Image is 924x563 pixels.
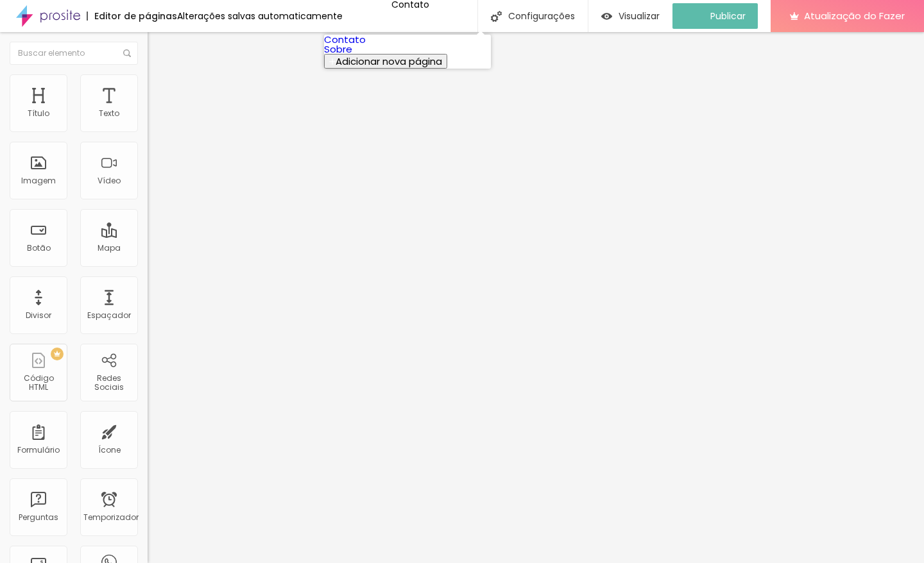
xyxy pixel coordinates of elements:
[98,444,121,455] font: Ícone
[19,512,58,523] font: Perguntas
[588,3,672,29] button: Visualizar
[123,49,131,57] img: Ícone
[148,32,924,563] iframe: Editor
[491,11,502,22] img: Ícone
[601,11,612,22] img: view-1.svg
[94,373,124,392] font: Redes Sociais
[98,242,121,253] font: Mapa
[99,108,119,119] font: Texto
[324,33,366,46] a: Contato
[83,512,139,523] font: Temporizador
[804,9,905,22] font: Atualização do Fazer
[324,42,352,56] a: Sobre
[710,10,746,22] font: Publicar
[17,444,60,455] font: Formulário
[508,10,575,22] font: Configurações
[98,175,121,186] font: Vídeo
[672,3,758,29] button: Publicar
[619,10,660,22] font: Visualizar
[26,310,51,321] font: Divisor
[94,10,177,22] font: Editor de páginas
[336,55,442,68] font: Adicionar nova página
[10,42,138,65] input: Buscar elemento
[27,242,51,253] font: Botão
[28,108,49,119] font: Título
[87,310,131,321] font: Espaçador
[324,54,447,69] button: Adicionar nova página
[21,175,56,186] font: Imagem
[24,373,54,392] font: Código HTML
[177,10,343,22] font: Alterações salvas automaticamente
